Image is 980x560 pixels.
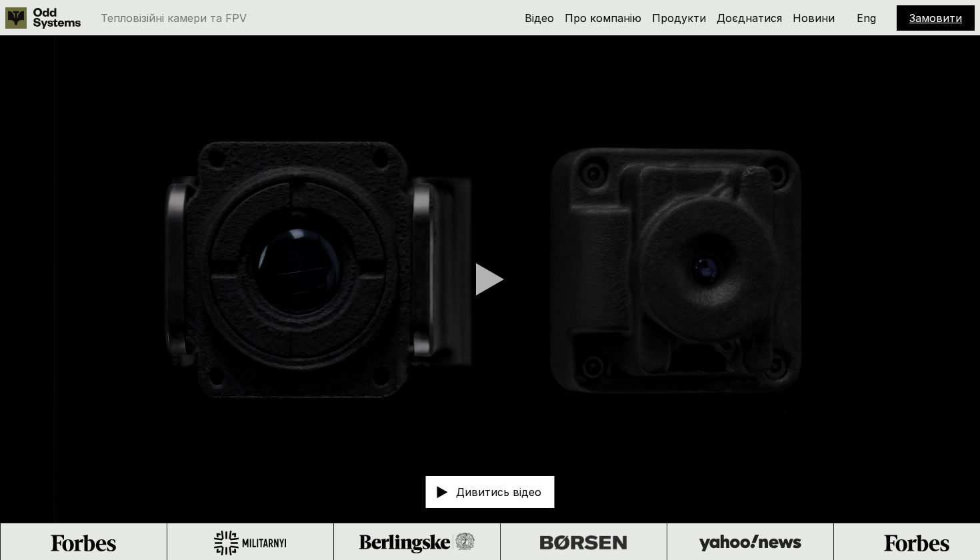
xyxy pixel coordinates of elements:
a: Про компанію [565,11,641,25]
p: Eng [857,13,876,23]
a: Продукти [652,11,706,25]
p: Тепловізійні камери та FPV [101,13,247,23]
a: Відео [525,11,554,25]
a: Замовити [909,11,962,25]
a: Доєднатися [717,11,782,25]
a: Новини [793,11,835,25]
p: Дивитись відео [456,487,541,497]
